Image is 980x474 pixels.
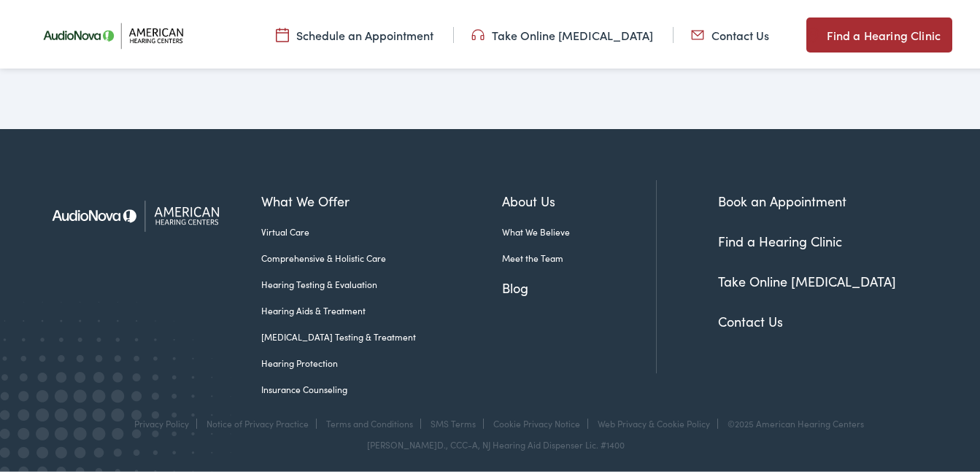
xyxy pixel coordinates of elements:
[502,249,656,262] a: Meet the Team
[493,414,580,427] a: Cookie Privacy Notice
[598,414,710,427] a: Web Privacy & Cookie Policy
[261,380,502,393] a: Insurance Counseling
[691,24,769,40] a: Contact Us
[718,309,783,327] a: Contact Us
[134,414,189,427] a: Privacy Policy
[806,23,819,41] img: utility icon
[471,24,485,40] img: utility icon
[261,222,502,236] a: Virtual Care
[261,275,502,288] a: Hearing Testing & Evaluation
[718,269,896,287] a: Take Online [MEDICAL_DATA]
[39,437,951,447] div: [PERSON_NAME]D., CCC-A, NJ Hearing Aid Dispenser Lic. #1400
[718,229,842,247] a: Find a Hearing Clinic
[261,301,502,314] a: Hearing Aids & Treatment
[276,24,289,40] img: utility icon
[39,177,240,248] img: American Hearing Centers
[326,414,413,427] a: Terms and Conditions
[261,354,502,367] a: Hearing Protection
[806,15,952,50] a: Find a Hearing Clinic
[502,188,656,208] a: About Us
[502,275,656,295] a: Blog
[261,188,502,208] a: What We Offer
[691,24,704,40] img: utility icon
[502,222,656,236] a: What We Believe
[207,414,309,427] a: Notice of Privacy Practice
[261,249,502,262] a: Comprehensive & Holistic Care
[720,416,864,426] div: ©2025 American Hearing Centers
[276,24,433,40] a: Schedule an Appointment
[261,327,502,341] a: [MEDICAL_DATA] Testing & Treatment
[431,414,476,427] a: SMS Terms
[471,24,653,40] a: Take Online [MEDICAL_DATA]
[718,189,846,207] a: Book an Appointment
